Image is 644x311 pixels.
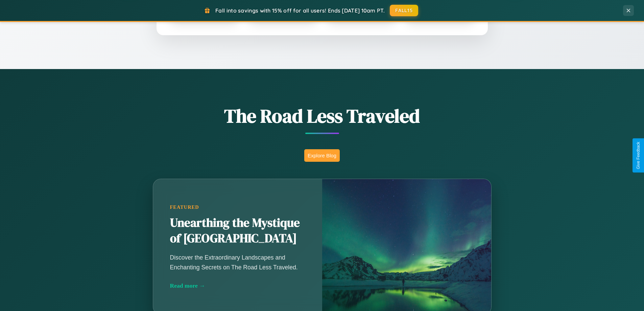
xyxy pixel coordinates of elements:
div: Give Feedback [636,142,641,169]
span: Fall into savings with 15% off for all users! Ends [DATE] 10am PT. [215,7,385,14]
div: Read more → [170,282,305,289]
button: Explore Blog [304,149,340,162]
p: Discover the Extraordinary Landscapes and Enchanting Secrets on The Road Less Traveled. [170,253,305,272]
h2: Unearthing the Mystique of [GEOGRAPHIC_DATA] [170,215,305,246]
button: FALL15 [390,5,418,16]
div: Featured [170,204,305,210]
h1: The Road Less Traveled [119,103,525,129]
